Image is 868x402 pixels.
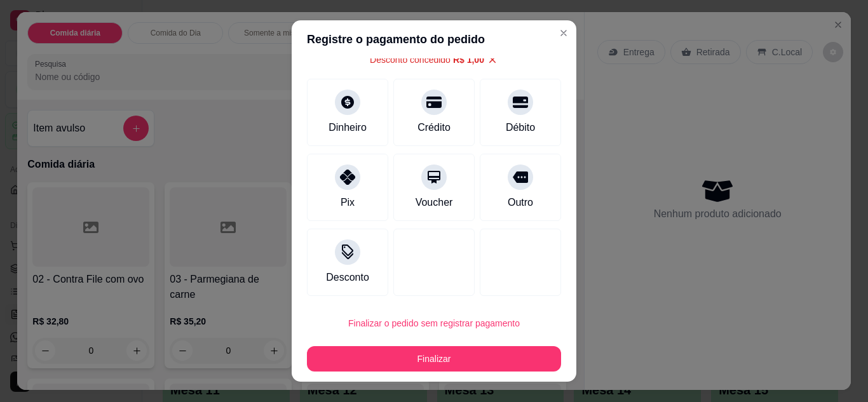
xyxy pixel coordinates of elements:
div: Débito [506,120,535,135]
div: Desconto concedido [370,53,484,66]
div: Dinheiro [329,120,367,135]
button: Finalizar [307,346,561,372]
div: Desconto [326,270,369,285]
div: Outro [508,195,533,210]
header: Registre o pagamento do pedido [292,20,576,58]
button: Finalizar o pedido sem registrar pagamento [307,311,561,336]
div: Crédito [417,120,451,135]
div: R$ 1,00 [453,53,484,66]
button: Close [553,23,574,43]
div: Pix [341,195,355,210]
div: Voucher [416,195,453,210]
